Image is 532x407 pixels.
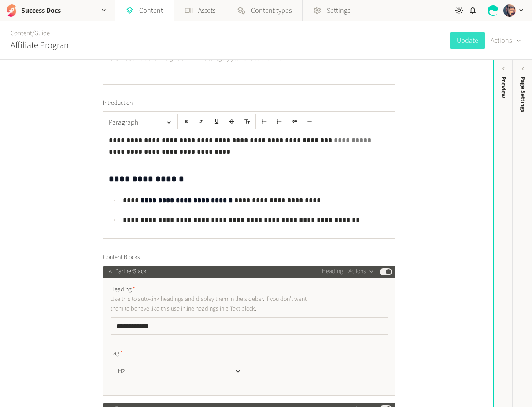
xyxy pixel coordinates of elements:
span: PartnerStack [115,267,147,276]
span: Introduction [103,99,133,108]
button: Actions [348,266,374,277]
button: Actions [491,32,521,49]
button: H2 [111,362,249,381]
button: Paragraph [105,114,176,131]
img: Success Docs [5,4,18,17]
a: Guide [34,29,50,38]
span: / [32,29,34,38]
span: Page Settings [518,76,528,112]
div: Preview [499,76,508,98]
span: Settings [327,5,350,16]
span: Heading [322,267,343,276]
button: Update [450,32,485,49]
span: Content Blocks [103,253,140,262]
img: Josh Angell [503,4,516,17]
span: Content types [251,5,292,16]
span: Heading [111,285,135,294]
a: Content [11,29,32,38]
h2: Success Docs [21,5,61,16]
h2: Affiliate Program [11,39,71,52]
p: Use this to auto-link headings and display them in the sidebar. If you don’t want them to behave ... [111,294,311,314]
span: Tag [111,349,123,358]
